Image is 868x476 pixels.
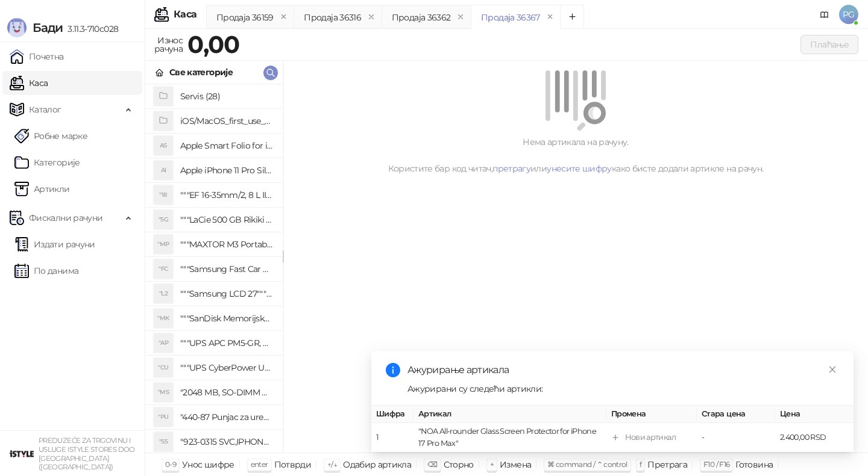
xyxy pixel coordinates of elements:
[154,235,173,254] div: "MP
[145,84,283,453] div: grid
[180,309,273,328] h4: """SanDisk Memorijska kartica 256GB microSDXC sa SD adapterom SDSQXA1-256G-GN6MA - Extreme PLUS, ...
[640,460,641,469] span: f
[735,457,773,472] div: Готовина
[703,460,729,469] span: F10 / F16
[407,382,839,395] div: Ажурирани су следећи артикли:
[826,363,839,376] a: Close
[187,29,239,59] strong: 0,00
[29,206,102,230] span: Фискални рачуни
[343,457,411,472] div: Одабир артикла
[304,11,361,24] div: Продаја 36316
[154,383,173,402] div: "MS
[815,5,834,24] a: Документација
[33,20,63,35] span: Бади
[10,45,64,69] a: Почетна
[39,436,135,471] small: PREDUZEĆE ZA TRGOVINU I USLUGE ISTYLE STORES DOO [GEOGRAPHIC_DATA] ([GEOGRAPHIC_DATA])
[647,457,687,472] div: Претрага
[14,232,95,256] a: Издати рачуни
[180,210,273,229] h4: """LaCie 500 GB Rikiki USB 3.0 / Ultra Compact & Resistant aluminum / USB 3.0 / 2.5"""""""
[298,135,854,175] div: Нема артикала на рачуну. Користите бар код читач, или како бисте додали артикле на рачун.
[180,259,273,279] h4: """Samsung Fast Car Charge Adapter, brzi auto punja_, boja crna"""
[453,12,468,22] button: remove
[180,136,273,155] h4: Apple Smart Folio for iPad mini (A17 Pro) - Sage
[606,406,697,423] th: Промена
[180,383,273,402] h4: "2048 MB, SO-DIMM DDRII, 667 MHz, Napajanje 1,8 0,1 V, Latencija CL5"
[386,363,400,377] span: info-circle
[363,12,379,22] button: remove
[174,10,197,19] div: Каса
[152,32,185,57] div: Износ рачуна
[492,163,530,174] a: претрагу
[154,309,173,328] div: "MK
[800,35,858,54] button: Плаћање
[154,161,173,180] div: AI
[775,406,854,423] th: Цена
[10,442,34,466] img: 64x64-companyLogo-77b92cf4-9946-4f36-9751-bf7bb5fd2c7d.png
[697,423,775,453] td: -
[444,457,474,472] div: Сторно
[216,11,274,24] div: Продаја 36159
[251,460,268,469] span: enter
[414,423,606,453] td: "NOA All-rounder Glass Screen Protector for iPhone 17 Pro Max"
[180,235,273,254] h4: """MAXTOR M3 Portable 2TB 2.5"""" crni eksterni hard disk HX-M201TCB/GM"""
[14,177,70,201] a: ArtikliАртикли
[169,66,233,79] div: Све категорије
[490,460,494,469] span: +
[154,333,173,353] div: "AP
[14,259,78,283] a: По данима
[327,460,337,469] span: ↑/↓
[165,460,176,469] span: 0-9
[182,457,234,472] div: Унос шифре
[154,358,173,377] div: "CU
[828,365,837,374] span: close
[14,150,80,175] a: Категорије
[697,406,775,423] th: Стара цена
[154,432,173,451] div: "S5
[180,333,273,353] h4: """UPS APC PM5-GR, Essential Surge Arrest,5 utic_nica"""
[180,432,273,451] h4: "923-0315 SVC,IPHONE 5/5S BATTERY REMOVAL TRAY Držač za iPhone sa kojim se otvara display
[63,23,118,34] span: 3.11.3-710c028
[481,11,540,24] div: Продаја 36367
[560,5,584,29] button: Add tab
[274,457,312,472] div: Потврди
[10,71,48,95] a: Каса
[839,5,858,24] span: PG
[547,460,627,469] span: ⌘ command / ⌃ control
[371,423,414,453] td: 1
[180,407,273,427] h4: "440-87 Punjac za uredjaje sa micro USB portom 4/1, Stand."
[180,161,273,180] h4: Apple iPhone 11 Pro Silicone Case - Black
[154,136,173,155] div: AS
[775,423,854,453] td: 2.400,00 RSD
[414,406,606,423] th: Артикал
[625,431,676,444] div: Нови артикал
[14,124,87,148] a: Робне марке
[180,185,273,205] h4: """EF 16-35mm/2, 8 L III USM"""
[154,407,173,427] div: "PU
[371,406,414,423] th: Шифра
[180,87,273,106] h4: Servis (28)
[392,11,451,24] div: Продаја 36362
[154,210,173,229] div: "5G
[180,358,273,377] h4: """UPS CyberPower UT650EG, 650VA/360W , line-int., s_uko, desktop"""
[154,259,173,279] div: "FC
[547,163,612,174] a: унесите шифру
[180,111,273,131] h4: iOS/MacOS_first_use_assistance (4)
[542,12,558,22] button: remove
[276,12,292,22] button: remove
[154,284,173,303] div: "L2
[154,185,173,205] div: "18
[407,363,839,377] div: Ажурирање артикала
[29,97,61,122] span: Каталог
[180,284,273,303] h4: """Samsung LCD 27"""" C27F390FHUXEN"""
[427,460,437,469] span: ⌫
[7,18,27,37] img: Logo
[500,457,531,472] div: Измена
